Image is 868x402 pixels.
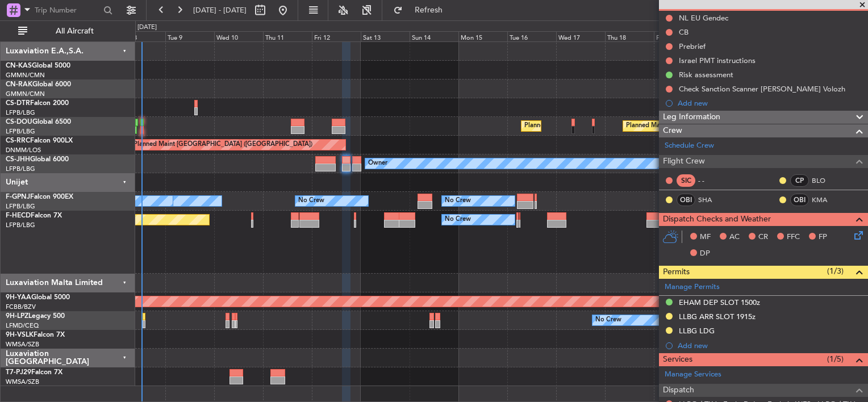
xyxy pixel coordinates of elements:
input: Trip Number [35,2,100,19]
button: All Aircraft [12,22,123,40]
a: LFPB/LBG [6,221,35,229]
div: Owner [368,155,387,172]
div: Sun 14 [410,31,458,41]
a: 9H-LPZLegacy 500 [6,313,65,320]
span: Permits [663,266,690,279]
a: LFPB/LBG [6,165,35,173]
a: T7-PJ29Falcon 7X [6,369,62,376]
div: LLBG ARR SLOT 1915z [679,312,756,321]
div: Fri 19 [654,31,703,41]
div: No Crew [445,192,471,210]
span: [DATE] - [DATE] [193,5,247,15]
span: Services [663,353,692,366]
a: GMMN/CMN [6,90,45,98]
span: Refresh [405,6,453,14]
a: CN-RAKGlobal 6000 [6,81,71,88]
a: KMA [812,195,837,205]
div: Planned Maint [GEOGRAPHIC_DATA] ([GEOGRAPHIC_DATA]) [626,118,805,135]
a: GMMN/CMN [6,71,45,79]
div: Add new [678,341,862,350]
div: - - [698,175,724,186]
span: AC [729,232,740,243]
div: Wed 17 [556,31,605,41]
span: F-GPNJ [6,194,30,200]
a: CS-JHHGlobal 6000 [6,156,69,163]
span: CN-KAS [6,62,32,69]
div: Planned Maint [GEOGRAPHIC_DATA] ([GEOGRAPHIC_DATA]) [524,118,703,135]
span: F-HECD [6,212,31,219]
a: LFPB/LBG [6,202,35,211]
div: Mon 15 [458,31,507,41]
div: Tue 16 [507,31,556,41]
a: CS-DOUGlobal 6500 [6,119,71,125]
a: Manage Services [665,369,721,380]
a: F-GPNJFalcon 900EX [6,194,73,200]
span: Flight Crew [663,155,705,168]
div: Check Sanction Scanner [PERSON_NAME] Volozh [679,84,845,94]
span: CS-RRC [6,137,30,144]
span: 9H-YAA [6,294,31,301]
span: DP [700,248,710,259]
span: CS-DOU [6,119,32,125]
span: FFC [787,232,800,243]
div: No Crew [445,211,471,228]
div: Add new [678,98,862,108]
div: LLBG LDG [679,326,715,336]
a: LFPB/LBG [6,108,35,117]
div: CB [679,27,688,37]
span: 9H-LPZ [6,313,28,320]
span: FP [819,232,827,243]
a: CN-KASGlobal 5000 [6,62,70,69]
div: SIC [677,174,695,187]
div: Thu 18 [605,31,654,41]
a: 9H-VSLKFalcon 7X [6,332,65,338]
span: CN-RAK [6,81,32,88]
a: FCBB/BZV [6,303,36,311]
div: Mon 8 [116,31,165,41]
div: [DATE] [137,23,157,32]
div: Risk assessment [679,70,733,79]
span: Crew [663,124,682,137]
div: Prebrief [679,41,706,51]
div: Thu 11 [263,31,312,41]
div: No Crew [298,192,324,210]
a: 9H-YAAGlobal 5000 [6,294,70,301]
span: MF [700,232,711,243]
span: 9H-VSLK [6,332,34,338]
a: LFPB/LBG [6,127,35,136]
a: SHA [698,195,724,205]
span: Leg Information [663,111,720,124]
div: Tue 9 [165,31,214,41]
span: (1/3) [827,265,844,277]
div: OBI [790,194,809,206]
span: CS-DTR [6,100,30,107]
span: All Aircraft [30,27,120,35]
span: CR [758,232,768,243]
div: Fri 12 [312,31,361,41]
span: CS-JHH [6,156,30,163]
div: NL EU Gendec [679,13,728,23]
a: WMSA/SZB [6,340,39,349]
span: Dispatch Checks and Weather [663,213,771,226]
a: LFMD/CEQ [6,321,39,330]
div: OBI [677,194,695,206]
a: F-HECDFalcon 7X [6,212,62,219]
div: No Crew [595,312,621,329]
div: EHAM DEP SLOT 1500z [679,298,760,307]
div: CP [790,174,809,187]
span: T7-PJ29 [6,369,31,376]
a: Manage Permits [665,282,720,293]
div: Planned Maint [GEOGRAPHIC_DATA] ([GEOGRAPHIC_DATA]) [133,136,312,153]
span: Dispatch [663,384,694,397]
div: Israel PMT instructions [679,56,756,65]
a: DNMM/LOS [6,146,41,154]
div: Sat 13 [361,31,410,41]
button: Refresh [388,1,456,19]
a: CS-RRCFalcon 900LX [6,137,73,144]
a: CS-DTRFalcon 2000 [6,100,69,107]
a: WMSA/SZB [6,378,39,386]
a: Schedule Crew [665,140,714,152]
a: BLO [812,175,837,186]
div: Wed 10 [214,31,263,41]
span: (1/5) [827,353,844,365]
